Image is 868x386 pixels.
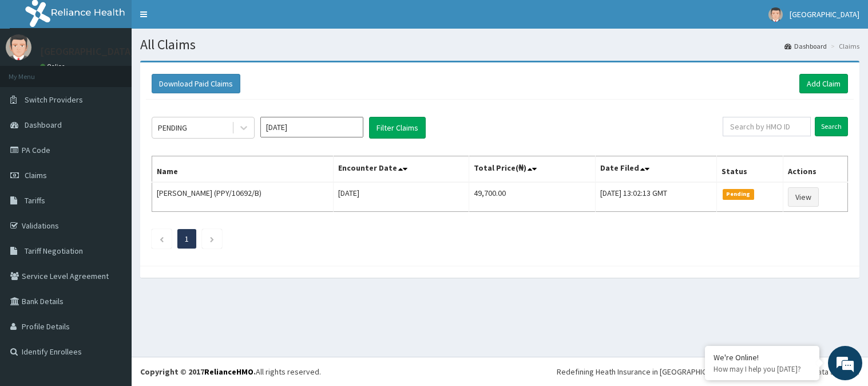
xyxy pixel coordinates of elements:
[152,156,334,183] th: Name
[132,357,868,386] footer: All rights reserved.
[828,41,859,51] li: Claims
[788,187,819,207] a: View
[25,94,83,105] span: Switch Providers
[790,9,859,19] span: [GEOGRAPHIC_DATA]
[723,189,754,199] span: Pending
[333,156,469,183] th: Encounter Date
[140,367,256,377] strong: Copyright © 2017 .
[40,62,68,70] a: Online
[140,37,859,52] h1: All Claims
[799,74,848,93] a: Add Claim
[204,367,253,377] a: RelianceHMO
[369,117,426,139] button: Filter Claims
[784,41,827,51] a: Dashboard
[714,352,811,363] div: We're Online!
[815,117,848,136] input: Search
[595,156,716,183] th: Date Filed
[768,7,783,22] img: User Image
[40,46,134,57] p: [GEOGRAPHIC_DATA]
[595,182,716,212] td: [DATE] 13:02:13 GMT
[260,117,363,137] input: Select Month and Year
[469,156,595,183] th: Total Price(₦)
[723,117,811,136] input: Search by HMO ID
[557,366,859,377] div: Redefining Heath Insurance in [GEOGRAPHIC_DATA] using Telemedicine and Data Science!
[152,74,240,93] button: Download Paid Claims
[6,34,31,60] img: User Image
[783,156,848,183] th: Actions
[159,234,164,244] a: Previous page
[333,182,469,212] td: [DATE]
[152,182,334,212] td: [PERSON_NAME] (PPY/10692/B)
[25,246,83,256] span: Tariff Negotiation
[209,234,215,244] a: Next page
[25,170,47,180] span: Claims
[185,234,189,244] a: Page 1 is your current page
[714,364,811,374] p: How may I help you today?
[469,182,595,212] td: 49,700.00
[716,156,783,183] th: Status
[25,195,45,206] span: Tariffs
[158,122,187,133] div: PENDING
[25,120,62,130] span: Dashboard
